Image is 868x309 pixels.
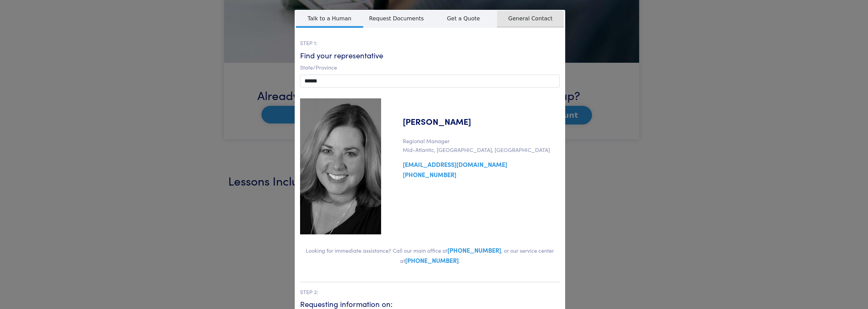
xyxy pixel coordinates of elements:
[389,137,560,154] p: Regional Manager Mid-Atlantic, [GEOGRAPHIC_DATA], [GEOGRAPHIC_DATA]
[300,98,381,234] img: jeanne-held.jpg
[300,50,560,61] h6: Find your representative
[300,245,560,265] p: Looking for immediate assistance? Call our main office at , or our service center at .
[389,170,456,179] a: [PHONE_NUMBER]
[300,39,560,47] p: STEP 1:
[497,11,564,28] span: General Contact
[300,63,560,72] p: State/Province
[430,11,497,26] span: Get a Quote
[389,160,507,169] a: [EMAIL_ADDRESS][DOMAIN_NAME]
[363,11,430,26] span: Request Documents
[300,288,560,296] p: STEP 2:
[448,246,501,254] a: [PHONE_NUMBER]
[405,256,459,265] a: [PHONE_NUMBER]
[296,11,363,28] span: Talk to a Human
[389,98,560,134] h5: [PERSON_NAME]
